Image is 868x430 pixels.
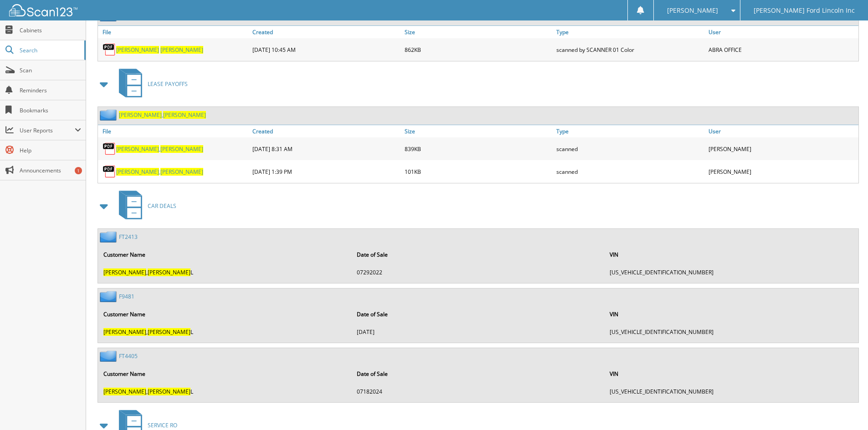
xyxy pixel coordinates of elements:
a: LEASE PAYOFFS [113,66,188,102]
img: folder2.png [100,231,119,243]
span: [PERSON_NAME] [163,111,206,119]
span: [PERSON_NAME] [103,388,146,395]
a: FT2413 [119,233,138,241]
span: [PERSON_NAME] [116,145,159,153]
td: [US_VEHICLE_IDENTIFICATION_NUMBER] [605,384,858,399]
a: Size [402,26,555,38]
div: scanned [554,140,706,158]
img: PDF.png [103,142,116,156]
img: PDF.png [103,43,116,56]
img: folder2.png [100,291,119,302]
a: Created [250,125,402,137]
span: [PERSON_NAME] [148,268,190,276]
span: [PERSON_NAME] [119,111,162,119]
span: LEASE PAYOFFS [148,80,188,88]
span: Help [20,147,81,154]
span: CAR DEALS [148,202,176,210]
span: [PERSON_NAME] [160,145,203,153]
span: [PERSON_NAME] [103,328,146,336]
div: 1 [75,167,82,174]
div: 101KB [402,162,555,181]
a: Created [250,26,402,38]
span: [PERSON_NAME] [116,168,159,176]
div: [PERSON_NAME] [706,162,858,181]
th: VIN [605,305,858,324]
span: [PERSON_NAME] [160,168,203,176]
a: File [98,125,250,137]
a: User [706,125,858,137]
span: SERVICE RO [148,421,177,429]
img: folder2.png [100,109,119,121]
div: 862KB [402,40,555,59]
a: [PERSON_NAME],[PERSON_NAME] [119,111,206,119]
td: , L [99,265,351,280]
span: Cabinets [20,26,81,34]
span: Scan [20,66,81,74]
div: [PERSON_NAME] [706,140,858,158]
img: folder2.png [100,350,119,362]
td: 07292022 [352,265,605,280]
a: [PERSON_NAME] [PERSON_NAME] [116,46,203,54]
div: 839KB [402,140,555,158]
span: [PERSON_NAME] [148,328,190,336]
a: Size [402,125,555,137]
td: 07182024 [352,384,605,399]
td: [US_VEHICLE_IDENTIFICATION_NUMBER] [605,324,858,339]
th: Customer Name [99,245,351,264]
th: Customer Name [99,305,351,324]
span: Search [20,46,80,54]
div: scanned by SCANNER 01 Color [554,40,706,59]
div: scanned [554,162,706,181]
a: [PERSON_NAME],[PERSON_NAME] [116,145,203,153]
span: [PERSON_NAME] [148,388,190,395]
th: Date of Sale [352,245,605,264]
span: [PERSON_NAME] [667,8,718,13]
th: Date of Sale [352,364,605,383]
span: Reminders [20,86,81,94]
a: User [706,26,858,38]
td: , L [99,324,351,339]
td: [DATE] [352,324,605,339]
th: VIN [605,364,858,383]
span: [PERSON_NAME] [103,268,146,276]
div: [DATE] 8:31 AM [250,140,402,158]
span: Bookmarks [20,106,81,114]
a: CAR DEALS [113,188,176,224]
a: Type [554,26,706,38]
th: VIN [605,245,858,264]
a: Type [554,125,706,137]
td: , L [99,384,351,399]
a: F9481 [119,293,134,300]
div: [DATE] 1:39 PM [250,162,402,181]
span: User Reports [20,126,75,134]
td: [US_VEHICLE_IDENTIFICATION_NUMBER] [605,265,858,280]
a: File [98,26,250,38]
span: [PERSON_NAME] Ford Lincoln Inc [754,8,855,13]
a: [PERSON_NAME],[PERSON_NAME] [116,168,203,176]
div: [DATE] 10:45 AM [250,40,402,59]
span: Announcements [20,167,81,174]
th: Date of Sale [352,305,605,324]
th: Customer Name [99,364,351,383]
div: ABRA OFFICE [706,40,858,59]
img: PDF.png [103,165,116,178]
span: [PERSON_NAME] [160,46,203,54]
iframe: Chat Widget [822,386,868,430]
a: FT4405 [119,352,138,360]
span: [PERSON_NAME] [116,46,159,54]
img: scan123-logo-white.svg [9,4,77,16]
